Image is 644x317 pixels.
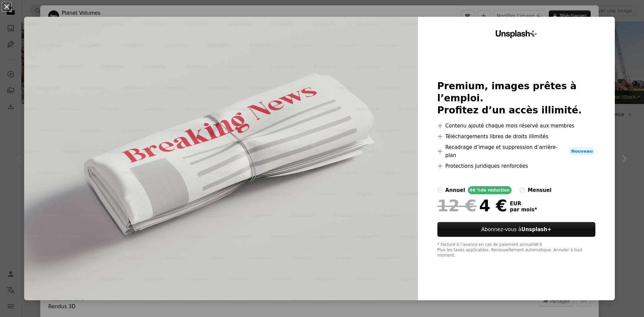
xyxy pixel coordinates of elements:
li: Téléchargements libres de droits illimités [437,133,596,141]
div: 66 % de réduction [468,186,512,194]
li: Protections juridiques renforcées [437,162,596,170]
li: Contenu ajouté chaque mois réservé aux membres [437,122,596,130]
span: Nouveau [569,147,595,155]
h2: Premium, images prêtes à l’emploi. Profitez d’un accès illimité. [437,80,596,116]
div: mensuel [528,186,551,194]
strong: Unsplash+ [521,226,551,232]
div: 4 € [437,197,507,214]
li: Recadrage d’image et suppression d’arrière-plan [437,143,596,159]
span: 12 € [437,197,477,214]
span: par mois * [510,207,537,213]
input: annuel66 %de réduction [437,188,443,193]
button: Abonnez-vous àUnsplash+ [437,222,596,237]
span: EUR [510,201,537,207]
input: mensuel [520,188,525,193]
div: * Facturé à l’avance en cas de paiement annuel 48 € Plus les taxes applicables. Renouvellement au... [437,242,596,258]
div: annuel [445,186,465,194]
